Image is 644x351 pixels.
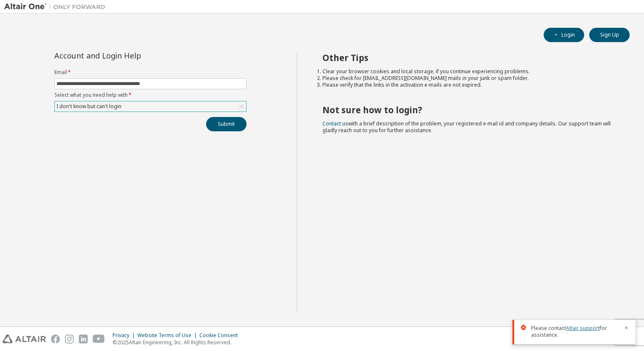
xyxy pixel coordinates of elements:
label: Email [54,69,247,76]
button: Submit [206,117,247,131]
li: Please verify that the links in the activation e-mails are not expired. [322,82,615,88]
div: Account and Login Help [54,52,208,59]
div: Website Terms of Use [137,332,199,339]
span: Please contact for assistance. [531,325,619,338]
div: Cookie Consent [199,332,243,339]
p: © 2025 Altair Engineering, Inc. All Rights Reserved. [113,339,243,346]
h2: Not sure how to login? [322,104,615,115]
div: I don't know but can't login [55,101,246,112]
a: Altair support [566,324,600,332]
div: Privacy [113,332,137,339]
img: instagram.svg [65,335,74,343]
img: facebook.svg [51,335,60,343]
button: Sign Up [589,28,630,42]
span: with a brief description of the problem, your registered e-mail id and company details. Our suppo... [322,120,611,134]
label: Select what you need help with [54,92,247,98]
img: altair_logo.svg [3,335,46,343]
li: Clear your browser cookies and local storage, if you continue experiencing problems. [322,68,615,75]
img: Altair One [4,3,110,11]
button: Login [544,28,584,42]
li: Please check for [EMAIL_ADDRESS][DOMAIN_NAME] mails in your junk or spam folder. [322,75,615,82]
a: Contact us [322,120,348,127]
img: linkedin.svg [79,335,88,343]
h2: Other Tips [322,52,615,63]
img: youtube.svg [93,335,105,343]
div: I don't know but can't login [55,102,123,111]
